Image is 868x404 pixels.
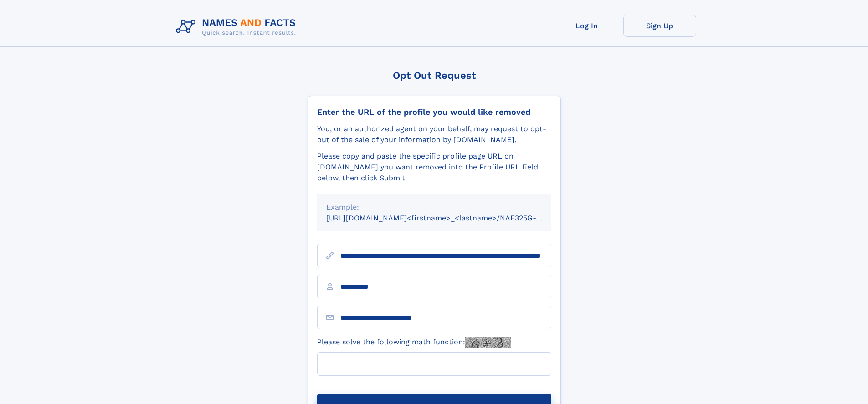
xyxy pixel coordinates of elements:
div: You, or an authorized agent on your behalf, may request to opt-out of the sale of your informatio... [317,123,551,145]
small: [URL][DOMAIN_NAME]<firstname>_<lastname>/NAF325G-xxxxxxxx [326,214,569,222]
div: Example: [326,202,542,213]
div: Enter the URL of the profile you would like removed [317,107,551,117]
a: Sign Up [623,15,696,37]
img: Logo Names and Facts [172,15,303,39]
div: Opt Out Request [308,70,561,81]
a: Log In [550,15,623,37]
label: Please solve the following math function: [317,337,511,348]
div: Please copy and paste the specific profile page URL on [DOMAIN_NAME] you want removed into the Pr... [317,151,551,184]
